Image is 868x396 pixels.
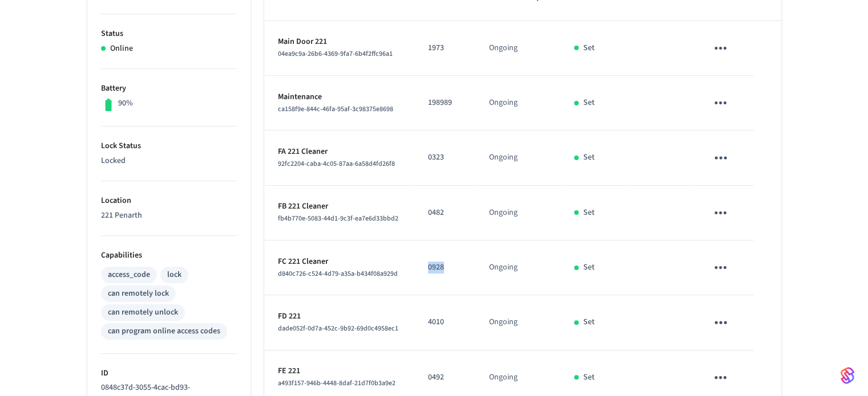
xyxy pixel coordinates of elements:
p: 0323 [428,152,462,164]
p: 198989 [428,97,462,109]
p: ID [101,368,237,379]
p: 0928 [428,262,462,273]
p: Maintenance [278,91,401,103]
span: dade052f-0d7a-452c-9b92-69d0c4958ec1 [278,324,398,333]
div: access_code [108,269,150,281]
td: Ongoing [475,130,560,185]
span: d840c726-c524-4d79-a35a-b434f08a929d [278,269,398,279]
td: Ongoing [475,186,560,240]
p: 90% [118,97,133,109]
span: fb4b770e-5083-44d1-9c3f-ea7e6d33bbd2 [278,214,398,223]
span: 92fc2204-caba-4c05-87aa-6a58d4fd26f8 [278,159,395,169]
p: Capabilities [101,250,237,262]
p: 4010 [428,316,462,328]
p: Set [583,207,595,219]
p: FE 221 [278,365,401,377]
p: FA 221 Cleaner [278,146,401,158]
p: FB 221 Cleaner [278,201,401,213]
p: 221 Penarth [101,210,237,222]
p: Online [110,43,133,55]
p: Set [583,42,595,54]
p: Set [583,371,595,383]
p: FD 221 [278,311,401,322]
div: lock [167,269,181,281]
td: Ongoing [475,295,560,350]
p: Set [583,97,595,109]
div: can remotely unlock [108,307,178,319]
p: Set [583,262,595,273]
p: Locked [101,155,237,167]
div: can program online access codes [108,325,220,337]
span: 04ea9c9a-26b6-4369-9fa7-6b4f2ffc96a1 [278,49,393,59]
td: Ongoing [475,21,560,76]
span: ca158f9e-844c-46fa-95af-3c98375e8698 [278,104,393,114]
p: 0492 [428,371,462,383]
div: can remotely lock [108,288,169,300]
td: Ongoing [475,76,560,130]
td: Ongoing [475,240,560,295]
p: Set [583,316,595,328]
p: Battery [101,83,237,95]
img: SeamLogoGradient.69752ec5.svg [841,366,854,385]
p: Location [101,195,237,207]
p: 1973 [428,42,462,54]
p: Lock Status [101,140,237,152]
span: a493f157-946b-4448-8daf-21d7f0b3a9e2 [278,378,395,388]
p: FC 221 Cleaner [278,256,401,268]
p: Status [101,28,237,40]
p: 0482 [428,207,462,219]
p: Set [583,152,595,164]
p: Main Door 221 [278,36,401,48]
